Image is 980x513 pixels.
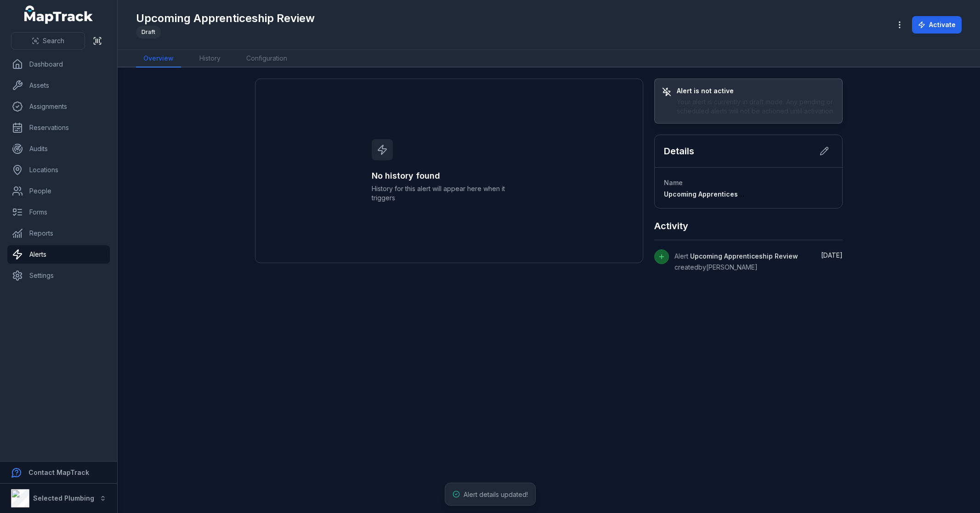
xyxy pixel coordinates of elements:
[7,245,110,264] a: Alerts
[33,494,94,502] strong: Selected Plumbing
[690,252,798,260] span: Upcoming Apprenticeship Review
[239,50,295,68] a: Configuration
[654,220,688,232] h2: Activity
[24,6,93,24] a: MapTrack
[821,251,843,259] time: 8/18/2025, 2:48:20 PM
[192,50,228,68] a: History
[372,184,526,203] span: History for this alert will appear here when it triggers
[11,32,85,50] button: Search
[136,11,315,26] h1: Upcoming Apprenticeship Review
[28,468,89,476] strong: Contact MapTrack
[136,50,181,68] a: Overview
[7,203,110,221] a: Forms
[7,224,110,242] a: Reports
[372,169,526,182] h3: No history found
[7,55,110,73] a: Dashboard
[136,26,161,39] div: Draft
[7,182,110,200] a: People
[677,86,835,96] h3: Alert is not active
[464,490,528,498] span: Alert details updated!
[912,16,962,34] button: Activate
[7,161,110,179] a: Locations
[664,190,773,198] span: Upcoming Apprenticeship Review
[43,36,64,45] span: Search
[664,145,694,158] h2: Details
[7,76,110,95] a: Assets
[674,252,798,271] span: Alert created by [PERSON_NAME]
[7,97,110,116] a: Assignments
[664,179,683,186] span: Name
[821,251,843,259] span: [DATE]
[7,140,110,158] a: Audits
[7,266,110,285] a: Settings
[7,118,110,137] a: Reservations
[677,97,835,116] div: Your alert is currently in draft mode. Any pending or scheduled alerts will not be actioned until...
